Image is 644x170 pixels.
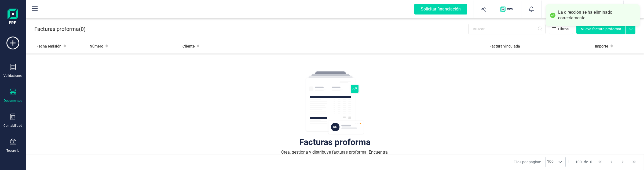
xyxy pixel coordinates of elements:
span: Importe [595,44,608,49]
button: Solicitar financiación [408,1,474,18]
button: First Page [595,157,605,167]
div: Validaciones [3,74,22,78]
span: 100 [546,157,555,167]
div: Documentos [4,99,22,103]
button: Filtros [549,24,573,34]
div: Tesorería [6,149,20,153]
div: Facturas proforma [299,139,371,145]
span: Número [90,44,103,49]
button: Next Page [618,157,628,167]
span: 1 [568,159,570,165]
div: La dirección se ha eliminado correctamente. [558,10,636,21]
span: 0 [590,159,592,165]
span: Fecha emisión [36,44,61,49]
span: 0 [81,25,84,33]
div: Facturas proforma ( ) [34,24,86,34]
img: Logo de OPS [500,6,515,12]
button: MA[PERSON_NAME][PERSON_NAME] [548,1,617,18]
span: 100 [575,159,582,165]
div: Filas por página: [514,157,566,167]
span: de [584,159,588,165]
input: Buscar... [468,24,546,34]
img: Logo Finanedi [8,9,18,26]
div: Contabilidad [3,124,22,128]
span: Cliente [182,44,195,49]
img: img-empty-table.svg [305,71,364,135]
button: Previous Page [606,157,616,167]
div: - [568,159,592,165]
button: Logo de OPS [497,1,518,18]
div: Crea, gestiona y distribuye facturas proforma. Encuentra lo que necesitas usando filtros y segmen... [281,149,389,162]
button: Last Page [629,157,639,167]
span: Filtros [558,26,569,32]
div: Solicitar financiación [414,4,467,15]
span: Factura vinculada [489,44,520,49]
button: Nueva factura proforma [576,24,625,34]
img: MA [550,3,562,15]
